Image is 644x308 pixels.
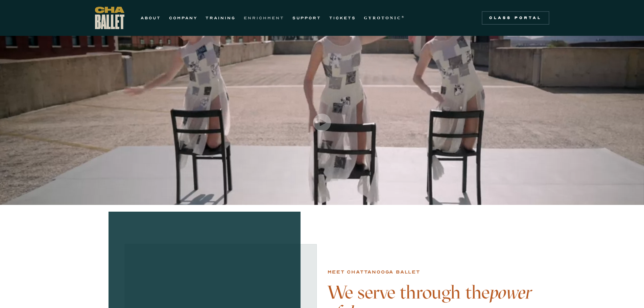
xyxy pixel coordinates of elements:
a: TRAINING [206,14,236,22]
sup: ® [402,15,405,19]
a: Class Portal [482,11,549,25]
a: COMPANY [169,14,197,22]
a: GYROTONIC® [364,14,405,22]
a: ABOUT [141,14,161,22]
a: TICKETS [329,14,356,22]
a: SUPPORT [292,14,321,22]
div: Class Portal [486,15,545,21]
a: home [95,7,124,29]
a: ENRICHMENT [244,14,284,22]
div: Meet chattanooga ballet [328,268,420,276]
strong: GYROTONIC [364,16,402,20]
